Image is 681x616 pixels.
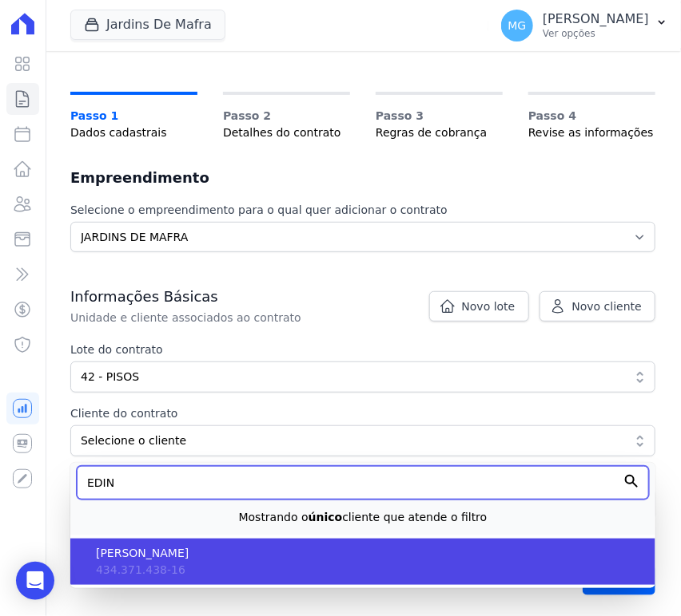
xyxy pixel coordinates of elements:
span: Passo 2 [223,108,350,124]
button: 42 - PISOS [70,361,655,393]
span: Passo 4 [528,108,655,124]
label: Selecione o empreendimento para o qual quer adicionar o contrato [70,202,655,219]
span: Regras de cobrança [376,124,503,141]
span: Passo 1 [70,108,197,124]
p: Mostrando o cliente que atende o filtro [239,509,488,526]
input: Filtrar por nome [77,466,649,500]
span: Detalhes do contrato [223,124,350,141]
span: Selecione o cliente [81,432,623,449]
div: Open Intercom Messenger [16,562,54,600]
nav: Progress [70,92,655,141]
p: [PERSON_NAME] [543,11,649,27]
p: Ver opções [543,27,649,40]
button: MG [PERSON_NAME] Ver opções [488,3,681,48]
a: Novo cliente [540,291,655,322]
button: Selecione o cliente [70,425,655,456]
b: único [309,511,343,523]
span: Dados cadastrais [70,124,197,141]
p: Unidade e cliente associados ao contrato [70,310,607,326]
span: MG [508,20,527,31]
span: Novo cliente [572,298,642,314]
label: Lote do contrato [70,342,655,358]
span: 42 - PISOS [81,369,623,385]
h3: Informações Básicas [70,287,655,306]
span: Novo lote [462,298,516,314]
span: Revise as informações [528,124,655,141]
span: Passo 3 [376,108,503,124]
label: Cliente do contrato [70,405,539,422]
a: Novo lote [429,291,529,322]
span: 434.371.438-16 [96,563,185,576]
span: [PERSON_NAME] [96,545,643,562]
button: Jardins De Mafra [70,10,225,40]
h2: Empreendimento [70,167,655,189]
